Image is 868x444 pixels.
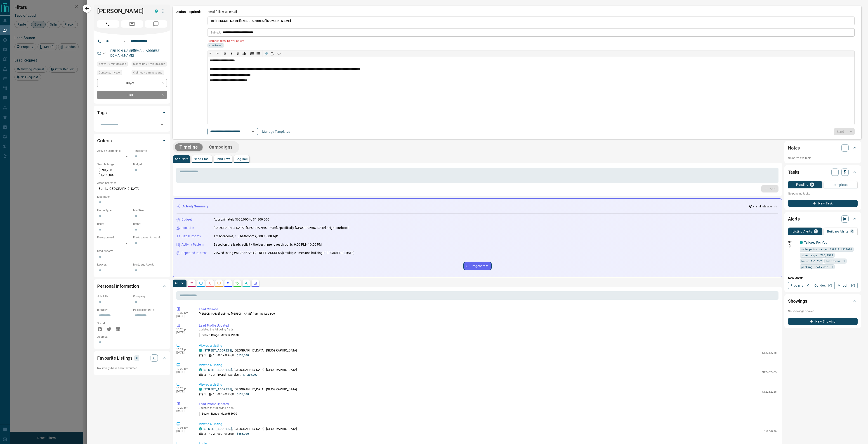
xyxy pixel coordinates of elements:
[834,128,855,135] div: split button
[97,7,148,15] h1: [PERSON_NAME]
[204,373,206,377] p: 2
[255,50,262,57] button: Bullet list
[133,149,167,153] p: Timeframe:
[788,297,807,305] h2: Showings
[214,234,278,239] p: 1-2 bedrooms, 1-3 bathrooms, 800-1,800 sqft
[182,242,204,247] p: Activity Pattern
[214,50,220,57] button: ↷
[241,50,247,57] button: ab
[97,79,167,87] div: Buyer
[194,157,210,161] p: Send Email
[788,144,800,152] h2: Notes
[203,387,297,392] p: , [GEOGRAPHIC_DATA], [GEOGRAPHIC_DATA]
[833,183,849,186] p: Completed
[217,353,234,357] p: 800 - 899 sqft
[811,282,834,289] a: Condos
[176,409,192,413] p: [DATE]
[182,234,201,239] p: Size & Rooms
[217,432,234,436] p: 900 - 999 sqft
[249,50,255,57] button: Numbered list
[208,38,851,43] p: Replace following variables:
[788,190,858,197] p: No pending tasks
[133,208,167,212] p: Min Size:
[199,343,777,348] p: Viewed a Listing
[208,281,212,285] svg: Calls
[155,9,158,13] div: condos.ca
[204,353,206,357] p: 1
[97,149,131,153] p: Actively Searching:
[190,281,194,285] svg: Notes
[176,406,192,409] p: 10:22 pm
[175,143,203,151] button: Timeline
[204,392,206,396] p: 1
[217,373,241,377] p: [DATE] - [DATE] sqft
[243,373,257,377] p: $1,299,000
[762,390,777,394] p: S12232728
[214,226,349,230] p: [GEOGRAPHIC_DATA], [GEOGRAPHIC_DATA], specifically [GEOGRAPHIC_DATA] neighbourhood
[176,390,192,393] p: [DATE]
[227,412,237,415] span: 685000
[762,351,777,355] p: S12232728
[788,214,858,224] div: Alerts
[216,157,230,161] p: Send Text
[159,122,165,128] button: Open
[213,392,215,396] p: 1
[235,281,239,285] svg: Requests
[182,251,207,255] p: Repeated Interest
[237,52,239,55] span: 𝐔
[801,259,822,263] span: beds: 1-1,2-2
[199,281,203,285] svg: Lead Browsing Activity
[815,230,817,233] p: 1
[97,185,167,192] p: Barrie, [GEOGRAPHIC_DATA]
[269,50,276,57] button: T̲ₓ
[199,307,777,312] p: Lead Claimed
[176,331,192,334] p: [DATE]
[199,406,777,410] p: updated the following fields:
[97,308,131,312] p: Birthday:
[237,392,249,396] p: $599,900
[203,387,232,391] a: [STREET_ADDRESS]
[199,382,777,387] p: Viewed a Listing
[204,143,237,151] button: Campaigns
[811,183,813,186] p: 0
[250,128,256,135] button: Open
[244,281,248,285] svg: Opportunities
[199,333,239,337] p: Search Range (Max) :
[97,353,167,363] div: Favourite Listings0
[97,62,129,68] div: Tue Sep 16 2025
[97,208,131,212] p: Home Type:
[764,429,777,433] p: S5804986
[99,62,126,66] span: Active 10 minutes ago
[199,328,777,331] p: updated the following fields:
[97,321,131,325] p: Social:
[97,283,139,290] h2: Personal Information
[788,240,797,244] p: Off
[199,412,237,416] p: Search Range (Max) :
[97,195,167,199] p: Motivation:
[176,426,192,430] p: 10:21 pm
[97,181,167,185] p: Areas Searched:
[176,348,192,351] p: 10:27 pm
[213,353,215,357] p: 1
[97,162,131,166] p: Search Range:
[788,200,858,207] button: New Task
[133,70,162,75] span: Claimed < a minute ago
[788,276,858,280] p: New Alert:
[182,226,194,230] p: Location
[236,157,248,161] p: Log Call
[176,367,192,370] p: 10:27 pm
[176,370,192,374] p: [DATE]
[199,402,777,406] p: Lead Profile Updated
[97,109,106,116] h2: Tags
[793,230,812,233] p: Listing Alerts
[762,370,777,374] p: S12402405
[211,31,221,35] p: Subject:
[199,388,202,391] div: condos.ca
[214,217,269,222] p: Approximately $600,000 to $1,300,000
[788,309,858,313] p: No showings booked
[213,432,215,436] p: 2
[213,373,215,377] p: 3
[97,20,119,28] span: Call
[826,259,845,263] span: bathrooms: 1
[176,315,192,318] p: [DATE]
